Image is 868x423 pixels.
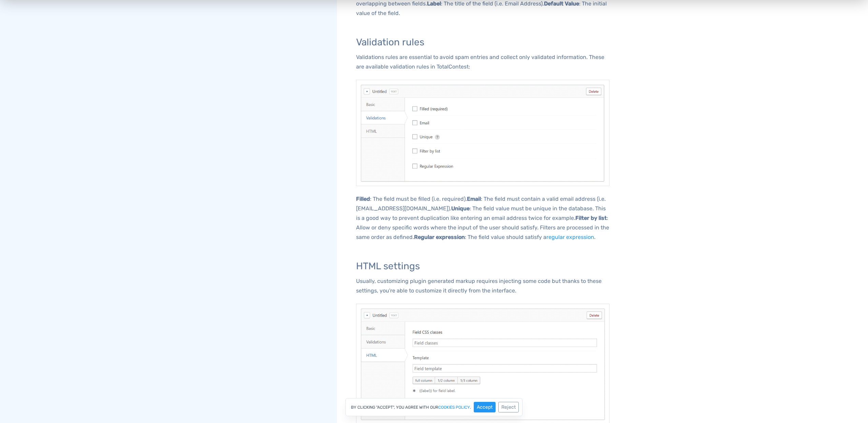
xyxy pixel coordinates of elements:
[427,0,441,7] b: Label
[356,196,370,202] b: Filled
[546,234,594,240] a: regular expression
[356,80,609,186] img: Custom field validation rules
[356,261,609,272] h3: HTML settings
[451,205,470,212] b: Unique
[474,402,496,412] button: Accept
[414,234,465,240] b: Regular expression
[467,196,481,202] b: Email
[356,37,609,48] h3: Validation rules
[544,0,579,7] b: Default Value
[498,402,519,412] button: Reject
[575,215,607,221] b: Filter by list
[356,276,609,296] p: Usually, customizing plugin generated markup requires injecting some code but thanks to these set...
[356,194,609,242] p: : The field must be filled (i.e. required). : The field must contain a valid email address (i.e. ...
[356,52,609,72] p: Validations rules are essential to avoid spam entries and collect only validated information. The...
[345,398,523,416] div: By clicking "Accept", you agree with our .
[438,405,470,409] a: cookies policy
